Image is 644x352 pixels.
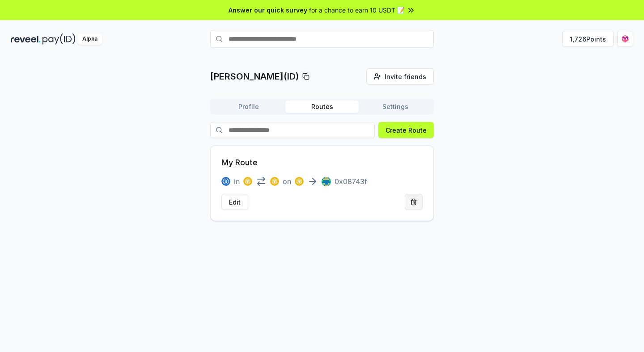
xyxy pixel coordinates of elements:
[11,34,41,45] img: reveel_dark
[309,5,405,15] span: for a chance to earn 10 USDT 📝
[270,176,279,187] button: logo
[270,177,279,186] img: logo
[285,101,359,113] button: Routes
[322,176,367,187] button: 0x08743f
[77,34,102,45] div: Alpha
[229,5,307,15] span: Answer our quick survey
[295,177,304,186] img: logo
[283,176,291,187] span: on
[221,177,230,186] img: logo
[295,176,304,187] button: logo
[366,68,434,84] button: Invite friends
[221,194,248,210] button: Edit
[221,176,230,187] button: logo
[562,31,614,47] button: 1,726Points
[243,177,252,186] img: logo
[42,34,76,45] img: pay_id
[234,176,240,187] span: in
[210,70,299,83] p: [PERSON_NAME](ID)
[378,122,434,138] button: Create Route
[359,101,432,113] button: Settings
[385,72,426,81] span: Invite friends
[243,176,252,187] button: logo
[221,156,258,169] p: My Route
[335,176,367,187] p: 0x08743f
[212,101,285,113] button: Profile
